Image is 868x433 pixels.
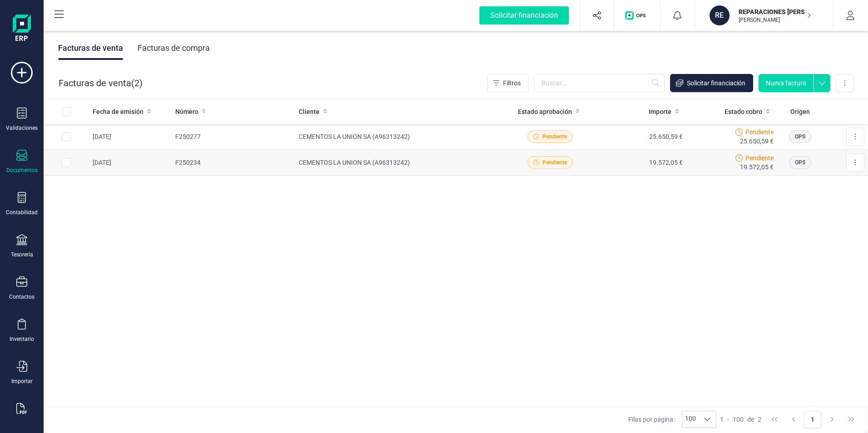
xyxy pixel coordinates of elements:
span: OPS [795,133,805,141]
button: Solicitar financiación [670,74,753,92]
button: Page 1 [804,411,821,428]
span: 2 [134,77,139,89]
div: All items unselected [62,107,71,116]
input: Buscar... [534,74,665,92]
button: Solicitar financiación [469,1,580,30]
p: REPARACIONES [PERSON_NAME] SL [739,7,811,16]
button: Nueva factura [759,74,814,92]
button: Logo de OPS [620,1,655,30]
span: de [747,415,754,424]
td: F250234 [172,150,295,176]
span: Pendiente [745,128,774,137]
div: Facturas de compra [138,36,210,60]
td: 25.650,59 € [596,124,686,150]
td: CEMENTOS LA UNION SA (A96313242) [295,124,505,150]
span: 2 [758,415,761,424]
span: Pendiente [542,133,567,141]
span: Estado cobro [725,107,762,116]
button: First Page [766,411,783,428]
img: Logo Finanedi [13,15,31,44]
span: Fecha de emisión [93,107,143,116]
span: OPS [795,158,805,167]
span: 100 [682,411,699,428]
td: F250277 [172,124,295,150]
button: Last Page [843,411,860,428]
span: Origen [790,107,810,116]
div: Documentos [6,167,38,174]
button: Filtros [487,74,528,92]
button: Next Page [824,411,841,428]
img: Logo de OPS [625,11,649,20]
div: Facturas de venta [58,36,123,60]
span: 1 [720,415,724,424]
span: Pendiente [542,158,567,167]
td: [DATE] [89,124,172,150]
button: Previous Page [785,411,802,428]
div: - [720,415,761,424]
div: Tesorería [11,251,33,258]
div: RE [710,5,730,25]
span: Cliente [299,107,320,116]
span: Estado aprobación [518,107,572,116]
div: Contactos [9,293,35,300]
button: REREPARACIONES [PERSON_NAME] SL[PERSON_NAME] [706,1,822,30]
span: Importe [649,107,671,116]
div: Solicitar financiación [479,6,569,25]
td: [DATE] [89,150,172,176]
span: 100 [733,415,744,424]
span: 25.650,59 € [740,137,774,146]
p: [PERSON_NAME] [739,16,811,24]
div: Importar [11,378,33,385]
td: CEMENTOS LA UNION SA (A96313242) [295,150,505,176]
div: Filas por página: [628,411,716,428]
span: Pendiente [745,153,774,162]
td: 19.572,05 € [596,150,686,176]
div: Validaciones [6,124,38,132]
div: Inventario [10,335,34,343]
span: Número [175,107,198,116]
span: Filtros [503,79,521,88]
div: Row Selected c80ea91c-a1c6-4e9c-991f-87b08fb42656 [62,158,71,167]
span: Solicitar financiación [687,79,745,88]
div: Facturas de venta ( ) [59,74,143,92]
div: Row Selected 8f6402c1-f1c9-49f7-8409-267e30094fa5 [62,132,71,141]
span: 19.572,05 € [740,162,774,172]
div: Contabilidad [6,209,38,216]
